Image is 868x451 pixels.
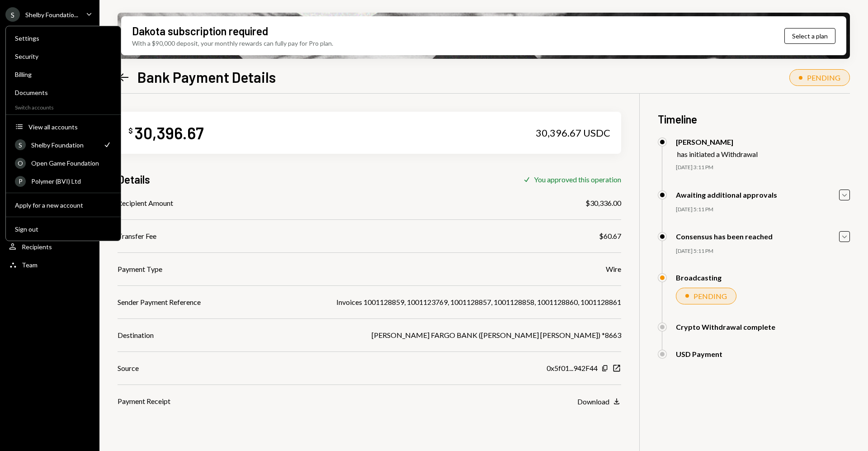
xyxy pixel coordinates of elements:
[25,11,78,19] div: Shelby Foundatio...
[534,175,621,184] div: You approved this operation
[577,397,609,406] div: Download
[372,330,621,341] div: [PERSON_NAME] FARGO BANK ([PERSON_NAME] [PERSON_NAME]) *8663
[784,28,835,44] button: Select a plan
[132,24,268,38] div: Dakota subscription required
[118,363,139,374] div: Source
[15,225,112,233] div: Sign out
[118,396,170,407] div: Payment Receipt
[118,231,156,242] div: Transfer Fee
[677,150,758,158] div: has initiated a Withdrawal
[676,232,773,241] div: Consensus has been reached
[676,164,850,171] div: [DATE] 3:11 PM
[676,206,850,214] div: [DATE] 5:11 PM
[676,138,758,146] div: [PERSON_NAME]
[9,84,117,100] a: Documents
[5,7,20,22] div: S
[9,221,117,237] button: Sign out
[28,123,112,131] div: View all accounts
[137,68,276,86] h1: Bank Payment Details
[15,71,112,78] div: Billing
[606,264,621,275] div: Wire
[15,158,26,169] div: O
[536,127,610,139] div: 30,396.67 USDC
[599,231,621,242] div: $60.67
[118,172,150,187] h3: Details
[676,273,722,282] div: Broadcasting
[128,126,133,135] div: $
[676,350,722,358] div: USD Payment
[577,397,621,407] button: Download
[9,48,117,64] a: Security
[9,30,117,46] a: Settings
[31,141,97,149] div: Shelby Foundation
[22,243,52,251] div: Recipients
[676,323,775,331] div: Crypto Withdrawal complete
[15,89,112,96] div: Documents
[135,123,204,143] div: 30,396.67
[807,73,840,82] div: PENDING
[676,190,777,199] div: Awaiting additional approvals
[15,139,26,150] div: S
[118,297,201,308] div: Sender Payment Reference
[658,112,850,127] h3: Timeline
[5,238,94,255] a: Recipients
[15,34,112,42] div: Settings
[31,177,112,185] div: Polymer (BVI) Ltd
[118,198,173,209] div: Recipient Amount
[336,297,621,308] div: Invoices 1001128859, 1001123769, 1001128857, 1001128858, 1001128860, 1001128861
[693,292,727,300] div: PENDING
[15,52,112,60] div: Security
[118,264,162,275] div: Payment Type
[676,247,850,255] div: [DATE] 5:11 PM
[5,256,94,273] a: Team
[9,155,117,171] a: OOpen Game Foundation
[9,66,117,82] a: Billing
[9,173,117,189] a: PPolymer (BVI) Ltd
[132,38,333,48] div: With a $90,000 deposit, your monthly rewards can fully pay for Pro plan.
[15,176,26,187] div: P
[9,119,117,135] button: View all accounts
[15,201,112,209] div: Apply for a new account
[547,363,598,374] div: 0x5f01...942F44
[22,261,38,269] div: Team
[31,159,112,167] div: Open Game Foundation
[6,102,121,111] div: Switch accounts
[585,198,621,209] div: $30,336.00
[118,330,154,341] div: Destination
[9,197,117,214] button: Apply for a new account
